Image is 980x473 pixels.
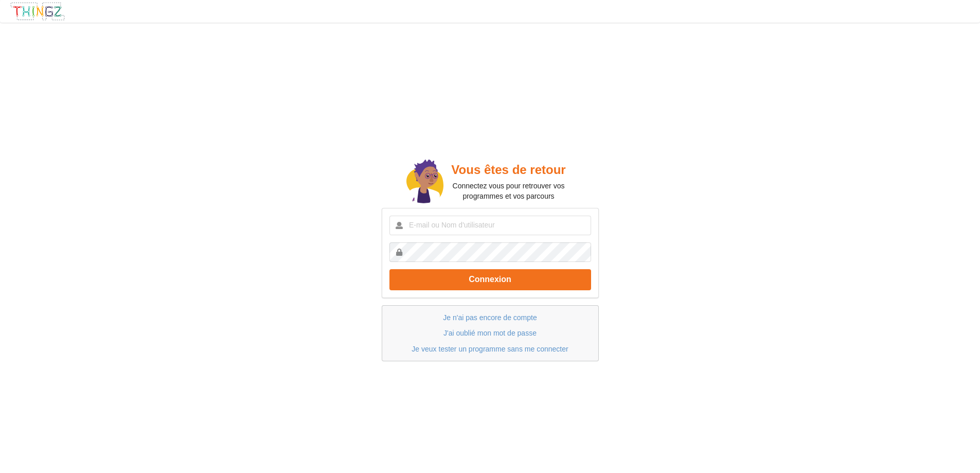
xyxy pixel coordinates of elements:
a: Je veux tester un programme sans me connecter [412,345,568,353]
img: doc.svg [406,160,443,205]
a: J'ai oublié mon mot de passe [443,329,537,337]
button: Connexion [389,269,591,290]
p: Connectez vous pour retrouver vos programmes et vos parcours [443,181,574,201]
a: Je n'ai pas encore de compte [443,313,537,322]
input: E-mail ou Nom d'utilisateur [389,216,591,235]
h2: Vous êtes de retour [443,162,574,178]
img: thingz_logo.png [10,2,65,21]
